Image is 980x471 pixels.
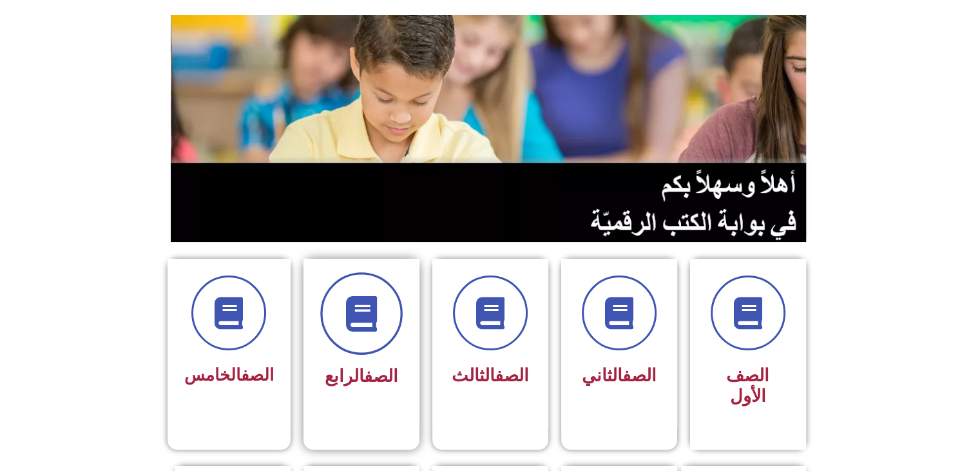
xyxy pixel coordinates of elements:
[622,365,657,386] a: الصف
[325,366,398,386] span: الرابع
[495,365,529,386] a: الصف
[726,365,769,406] span: الصف الأول
[241,365,274,385] a: الصف
[582,365,657,386] span: الثاني
[364,366,398,386] a: الصف
[184,365,274,385] span: الخامس
[452,365,529,386] span: الثالث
